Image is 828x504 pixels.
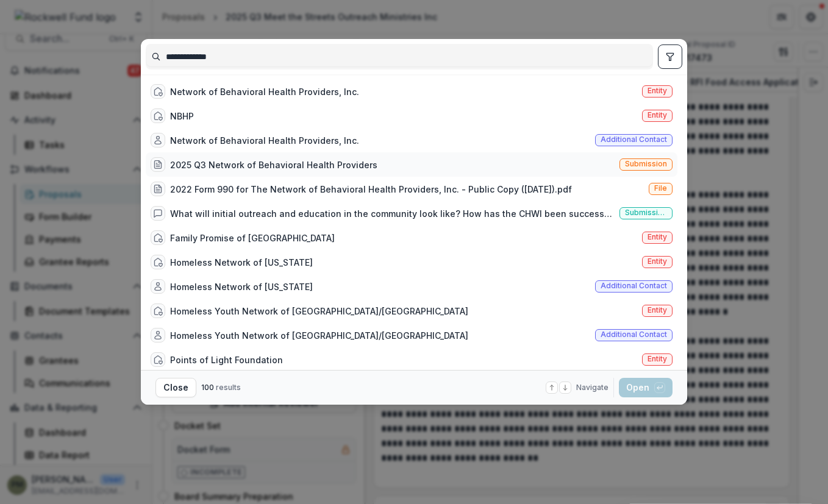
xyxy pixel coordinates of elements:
[625,160,667,168] span: Submission
[648,355,667,363] span: Entity
[170,207,615,220] div: What will initial outreach and education in the community look like? How has the CHWI been succes...
[648,233,667,241] span: Entity
[648,111,667,119] span: Entity
[170,305,468,318] div: Homeless Youth Network of [GEOGRAPHIC_DATA]/[GEOGRAPHIC_DATA]
[170,110,194,122] div: NBHP
[601,282,667,290] span: Additional contact
[170,85,359,98] div: Network of Behavioral Health Providers, Inc.
[170,134,359,147] div: Network of Behavioral Health Providers, Inc.
[170,232,335,244] div: Family Promise of [GEOGRAPHIC_DATA]
[576,382,609,393] span: Navigate
[170,280,313,293] div: Homeless Network of [US_STATE]
[170,329,468,342] div: Homeless Youth Network of [GEOGRAPHIC_DATA]/[GEOGRAPHIC_DATA]
[654,184,667,193] span: File
[648,87,667,95] span: Entity
[170,353,283,366] div: Points of Light Foundation
[170,256,313,269] div: Homeless Network of [US_STATE]
[648,306,667,314] span: Entity
[601,330,667,339] span: Additional contact
[625,208,667,217] span: Submission comment
[601,135,667,144] span: Additional contact
[201,383,214,392] span: 100
[170,183,572,196] div: 2022 Form 990 for The Network of Behavioral Health Providers, Inc. - Public Copy ([DATE]).pdf
[648,257,667,266] span: Entity
[170,158,377,171] div: 2025 Q3 Network of Behavioral Health Providers
[619,378,673,397] button: Open
[658,44,682,69] button: toggle filters
[155,378,196,397] button: Close
[216,383,241,392] span: results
